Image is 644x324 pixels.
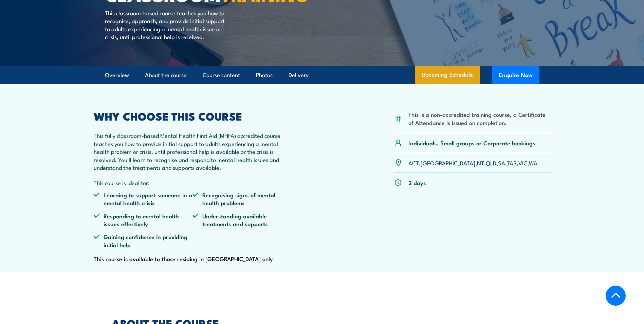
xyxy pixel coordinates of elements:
[408,179,426,186] p: 2 days
[415,66,480,84] a: Upcoming Schedule
[192,212,292,228] li: Understanding available treatments and supports
[408,110,551,126] li: This is a non-accredited training course, a Certificate of Attendance is issued on completion.
[94,179,292,186] p: This course is ideal for:
[518,159,527,167] a: VIC
[145,66,187,84] a: About the course
[408,139,535,147] p: Individuals, Small groups or Corporate bookings
[105,66,129,84] a: Overview
[289,66,309,84] a: Delivery
[492,66,539,84] button: Enquire Now
[203,66,240,84] a: Course content
[477,159,484,167] a: NT
[94,111,292,264] div: This course is available to those residing in [GEOGRAPHIC_DATA] only
[94,131,292,171] p: This fully classroom-based Mental Health First Aid (MHFA) accredited course teaches you how to pr...
[498,159,505,167] a: SA
[94,111,292,121] h2: WHY CHOOSE THIS COURSE
[486,159,496,167] a: QLD
[105,9,229,41] p: This classroom-based course teaches you how to recognise, approach, and provide initial support t...
[94,191,193,207] li: Learning to support someone in a mental health crisis
[421,159,475,167] a: [GEOGRAPHIC_DATA]
[94,212,193,228] li: Responding to mental health issues effectively
[192,191,292,207] li: Recognising signs of mental health problems
[256,66,273,84] a: Photos
[94,233,193,249] li: Gaining confidence in providing initial help
[408,159,419,167] a: ACT
[529,159,537,167] a: WA
[408,159,537,167] p: , , , , , , ,
[507,159,517,167] a: TAS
